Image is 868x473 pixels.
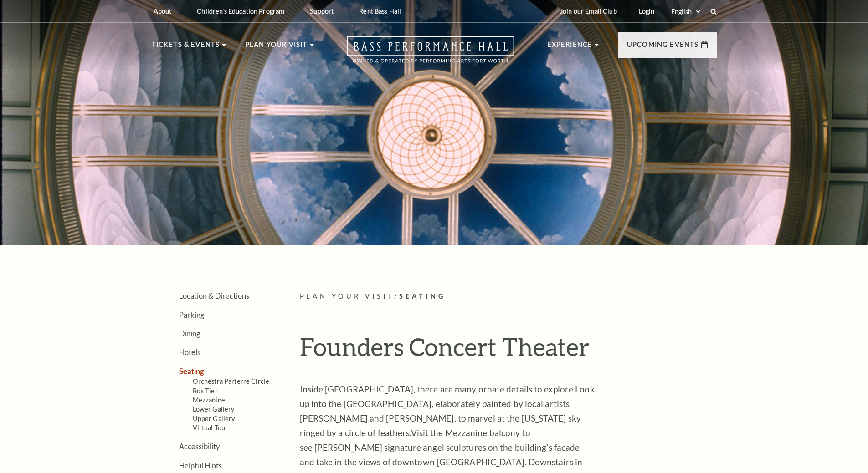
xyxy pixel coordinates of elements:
[193,405,235,413] a: Lower Gallery
[399,292,446,300] span: Seating
[300,292,395,300] span: Plan Your Visit
[179,461,222,470] a: Helpful Hints
[197,7,284,15] p: Children's Education Program
[300,291,717,302] p: /
[152,39,220,56] p: Tickets & Events
[310,7,334,15] p: Support
[669,7,702,16] select: Select:
[179,291,249,300] a: Location & Directions
[300,332,717,369] h1: Founders Concert Theater
[245,39,308,56] p: Plan Your Visit
[179,348,200,356] a: Hotels
[359,7,401,15] p: Rent Bass Hall
[193,424,228,432] a: Virtual Tour
[193,415,235,422] a: Upper Gallery
[193,377,270,385] a: Orchestra Parterre Circle
[300,384,595,438] span: Look up into the [GEOGRAPHIC_DATA], elaborately painted by local artists [PERSON_NAME] and [PERSO...
[627,39,699,56] p: Upcoming Events
[547,39,593,56] p: Experience
[154,7,172,15] p: About
[179,367,204,376] a: Seating
[193,396,225,404] a: Mezzanine
[179,310,204,319] a: Parking
[179,329,200,338] a: Dining
[179,442,220,451] a: Accessibility
[193,387,218,395] a: Box Tier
